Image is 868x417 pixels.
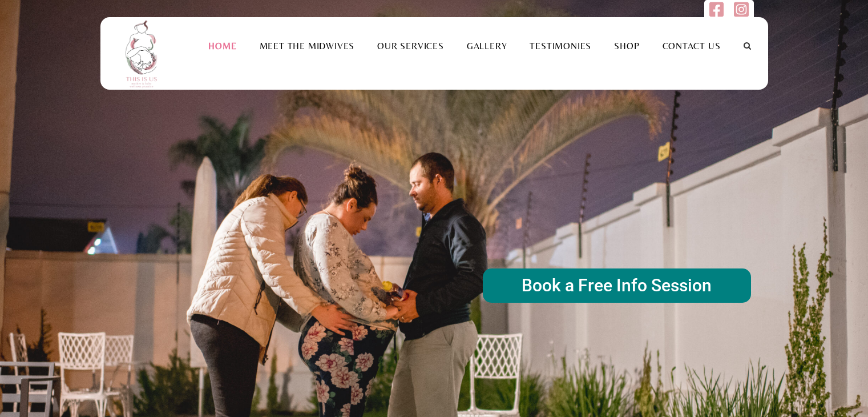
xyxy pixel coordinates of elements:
img: facebook-square.svg [709,1,724,18]
a: Contact Us [651,41,732,51]
a: Gallery [455,41,519,51]
a: Our Services [366,41,455,51]
a: Home [197,41,248,51]
a: Shop [603,41,651,51]
a: Meet the Midwives [248,41,366,51]
a: Follow us on Instagram [734,7,748,21]
rs-layer: Book a Free Info Session [483,268,751,303]
img: instagram-square.svg [734,1,748,18]
img: This is us practice [118,17,169,90]
a: Testimonies [518,41,603,51]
